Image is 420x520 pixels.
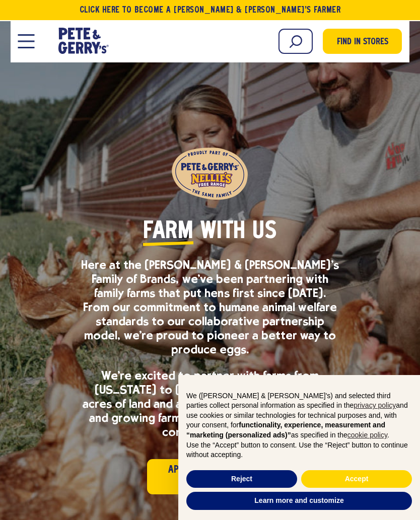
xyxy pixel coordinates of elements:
button: Learn more and customize [186,492,412,510]
button: Open Mobile Menu Modal Dialog [18,34,35,48]
span: with [200,216,246,248]
a: privacy policy [354,401,396,409]
p: We ([PERSON_NAME] & [PERSON_NAME]'s) and selected third parties collect personal information as s... [186,391,412,440]
div: Notice [178,375,420,520]
strong: functionality, experience, measurement and “marketing (personalized ads)” [186,421,385,439]
button: Accept [301,470,412,488]
a: Find in Stores [323,29,402,54]
p: We’re excited to partner with farms from [US_STATE] to [US_STATE]. If you have 50+ acres of land ... [81,368,339,439]
button: Reject [186,470,297,488]
span: Us [252,216,276,248]
span: Farm [143,216,193,248]
input: Search [278,29,313,54]
p: Use the “Accept” button to consent. Use the “Reject” button to continue without accepting. [186,440,412,460]
a: Apply to Farm with Us [147,459,273,494]
span: Find in Stores [337,36,388,49]
p: Here at the [PERSON_NAME] & [PERSON_NAME]’s Family of Brands, we’ve been partnering with family f... [81,258,339,356]
a: cookie policy [347,431,387,439]
span: Apply to Farm with Us [162,462,258,493]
